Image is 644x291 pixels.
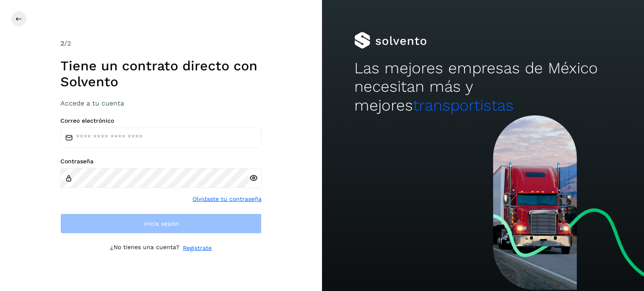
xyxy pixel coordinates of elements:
span: Inicia sesión [143,221,179,227]
a: Olvidaste tu contraseña [192,195,262,203]
label: Correo electrónico [60,117,262,124]
p: ¿No tienes una cuenta? [110,244,179,252]
label: Contraseña [60,158,262,165]
h1: Tiene un contrato directo con Solvento [60,58,262,90]
span: transportistas [413,96,514,114]
span: 2 [60,39,64,47]
h3: Accede a tu cuenta [60,99,262,107]
a: Regístrate [183,244,212,252]
h2: Las mejores empresas de México necesitan más y mejores [354,59,612,115]
div: /2 [60,39,262,49]
button: Inicia sesión [60,214,262,234]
